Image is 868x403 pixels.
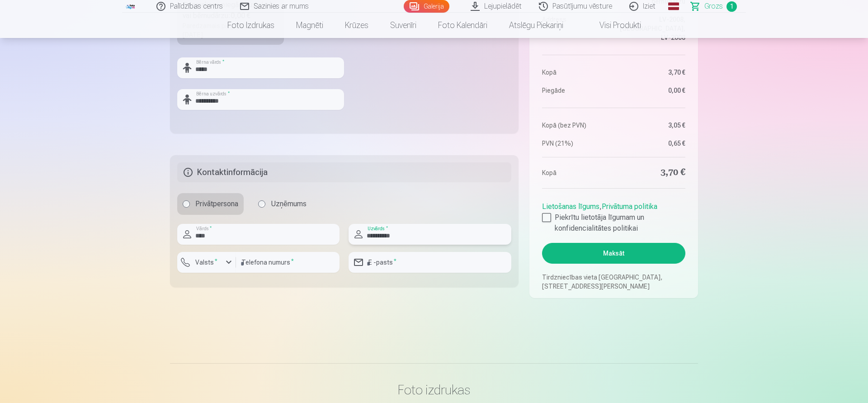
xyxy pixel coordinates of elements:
a: Foto izdrukas [217,13,285,38]
a: Lietošanas līgums [542,202,599,211]
dd: 0,65 € [618,139,685,148]
div: , [542,198,685,234]
dt: Kopā [542,68,609,77]
a: Foto kalendāri [427,13,498,38]
dd: 3,05 € [618,121,685,130]
label: Valsts [192,258,221,267]
span: Grozs [704,1,723,12]
dd: 3,70 € [618,68,685,77]
a: Atslēgu piekariņi [498,13,574,38]
span: 1 [726,1,737,12]
label: Piekrītu lietotāja līgumam un konfidencialitātes politikai [542,212,685,234]
dt: Kopā [542,166,609,179]
a: Visi produkti [574,13,652,38]
dd: 3,70 € [618,166,685,179]
a: Suvenīri [379,13,427,38]
dd: 0,00 € [618,86,685,95]
label: Uzņēmums [253,193,312,215]
button: Maksāt [542,243,685,264]
dt: PVN (21%) [542,139,609,148]
img: /fa3 [126,4,136,9]
input: Privātpersona [183,200,190,208]
label: Privātpersona [177,193,244,215]
a: Magnēti [285,13,334,38]
dt: Piegāde [542,86,609,95]
a: Krūzes [334,13,379,38]
input: Uzņēmums [258,200,265,208]
a: Privātuma politika [602,202,657,211]
h5: Kontaktinformācija [177,162,511,182]
dt: Kopā (bez PVN) [542,121,609,130]
p: Tirdzniecības vieta [GEOGRAPHIC_DATA], [STREET_ADDRESS][PERSON_NAME] [542,273,685,291]
h3: Foto izdrukas [177,382,691,398]
button: Valsts* [177,252,236,273]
